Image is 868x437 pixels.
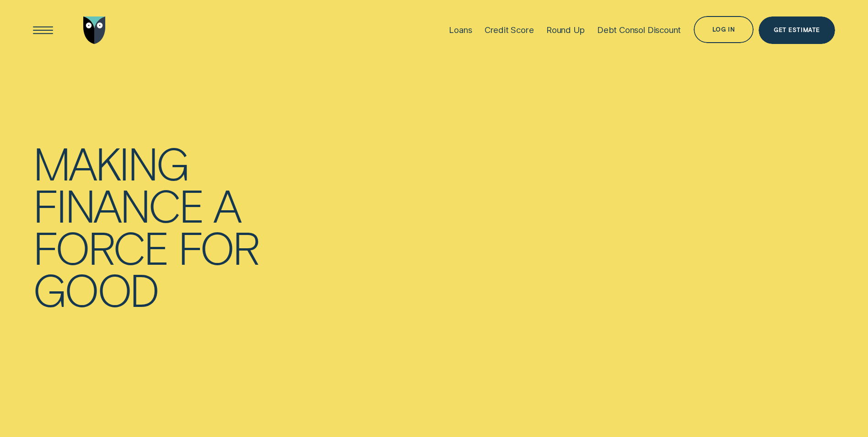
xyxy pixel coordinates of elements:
[33,142,258,311] h4: Making finance a force for good
[30,16,57,44] button: Open Menu
[694,16,754,43] button: Log in
[546,25,585,35] div: Round Up
[759,16,835,44] a: Get Estimate
[597,25,681,35] div: Debt Consol Discount
[485,25,534,35] div: Credit Score
[449,25,472,35] div: Loans
[83,16,106,44] img: Wisr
